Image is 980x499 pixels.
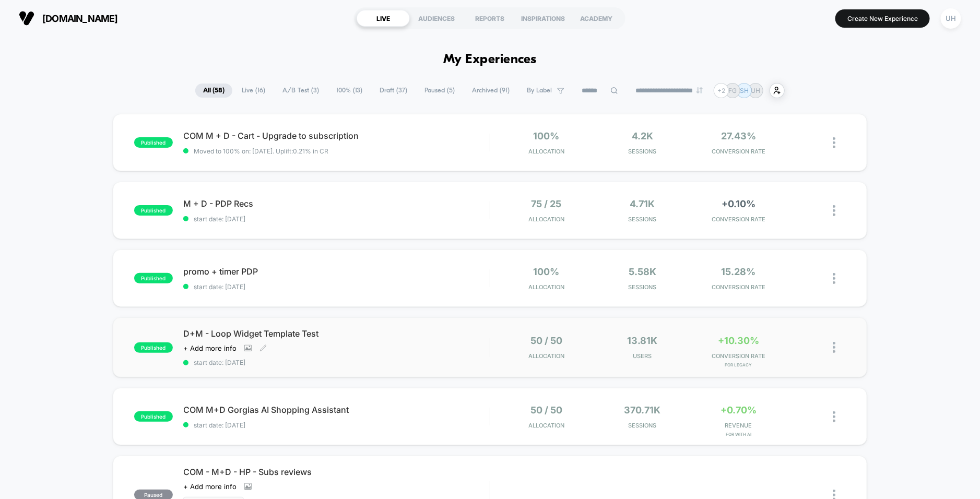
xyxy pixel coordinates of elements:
span: 13.81k [628,335,658,346]
span: Sessions [597,283,688,291]
span: M + D - PDP Recs [183,198,490,209]
span: 50 / 50 [530,405,562,415]
span: published [134,342,173,353]
span: CONVERSION RATE [693,352,784,360]
span: Allocation [528,422,564,429]
img: close [833,342,835,353]
span: Paused ( 5 ) [417,84,463,98]
span: published [134,205,173,216]
p: UH [751,87,761,94]
button: [DOMAIN_NAME] [16,10,121,27]
span: +0.70% [721,405,757,415]
span: Archived ( 91 ) [464,84,517,98]
span: 27.43% [721,130,756,141]
span: 100% [533,130,559,141]
span: for With AI [693,432,784,437]
p: FG [729,87,737,94]
span: 4.71k [630,198,655,209]
span: 15.28% [722,266,756,277]
span: + Add more info [183,344,237,352]
span: [DOMAIN_NAME] [42,13,118,24]
span: COM M+D Gorgias AI Shopping Assistant [183,405,490,415]
span: Users [597,352,688,360]
span: start date: [DATE] [183,359,490,366]
span: start date: [DATE] [183,421,490,429]
span: Allocation [528,148,564,155]
img: end [696,87,703,93]
span: Sessions [597,216,688,223]
span: Moved to 100% on: [DATE] . Uplift: 0.21% in CR [194,147,328,155]
button: UH [938,8,964,29]
button: Create New Experience [835,9,930,28]
span: 100% ( 13 ) [328,84,370,98]
span: Sessions [597,422,688,429]
span: All ( 58 ) [195,84,232,98]
div: + 2 [714,83,729,98]
span: By Label [527,87,552,94]
span: Allocation [528,352,564,360]
span: +10.30% [718,335,759,346]
span: 75 / 25 [531,198,561,209]
div: AUDIENCES [410,10,463,27]
span: published [134,411,173,422]
span: published [134,137,173,148]
span: Live ( 16 ) [234,84,273,98]
span: start date: [DATE] [183,215,490,223]
img: close [833,273,835,284]
img: close [833,137,835,148]
div: LIVE [357,10,410,27]
span: 5.58k [629,266,656,277]
span: +0.10% [722,198,755,209]
span: Sessions [597,148,688,155]
p: SH [740,87,749,94]
span: + Add more info [183,482,237,491]
span: COM - M+D - HP - Subs reviews [183,467,490,477]
img: close [833,411,835,422]
h1: My Experiences [443,52,537,67]
span: COM M + D - Cart - Upgrade to subscription [183,130,490,141]
img: Visually logo [19,10,34,26]
span: A/B Test ( 3 ) [275,84,327,98]
span: Allocation [528,216,564,223]
div: REPORTS [463,10,516,27]
span: promo + timer PDP [183,266,490,277]
div: ACADEMY [570,10,623,27]
span: 4.2k [632,130,653,141]
span: Draft ( 37 ) [372,84,415,98]
img: close [833,205,835,216]
span: Allocation [528,283,564,291]
div: UH [941,8,961,29]
div: INSPIRATIONS [516,10,570,27]
span: 100% [533,266,559,277]
span: published [134,273,173,283]
span: 370.71k [624,405,661,415]
span: REVENUE [693,422,784,429]
span: D+M - Loop Widget Template Test [183,328,490,339]
span: CONVERSION RATE [693,148,784,155]
span: for Legacy [693,362,784,367]
span: CONVERSION RATE [693,216,784,223]
span: 50 / 50 [530,335,562,346]
span: CONVERSION RATE [693,283,784,291]
span: start date: [DATE] [183,283,490,291]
